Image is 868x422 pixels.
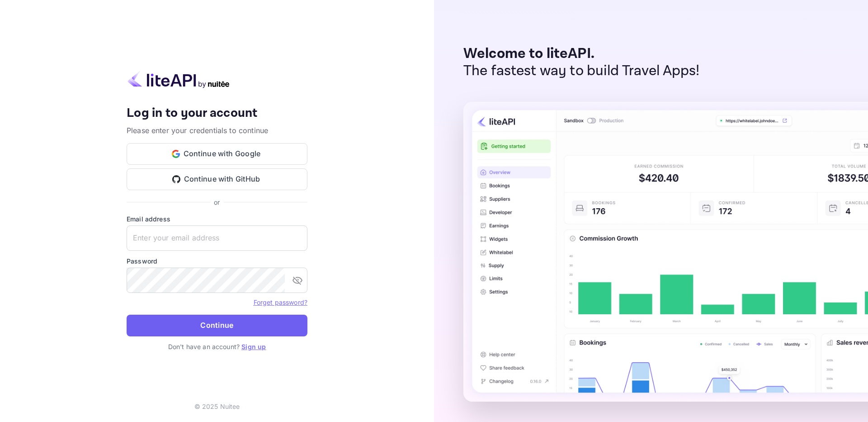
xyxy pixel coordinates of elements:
[463,62,700,80] p: The fastest way to build Travel Apps!
[127,71,231,88] img: liteapi
[127,225,307,251] input: Enter your email address
[127,256,307,266] label: Password
[254,297,307,307] a: Forget password?
[214,197,220,207] p: or
[127,105,307,121] h4: Log in to your account
[127,342,307,351] p: Don't have an account?
[127,168,307,190] button: Continue with GitHub
[241,343,266,350] a: Sign up
[194,402,240,411] p: © 2025 Nuitee
[127,315,307,336] button: Continue
[254,298,307,306] a: Forget password?
[288,271,307,289] button: toggle password visibility
[463,45,700,62] p: Welcome to liteAPI.
[127,125,307,136] p: Please enter your credentials to continue
[127,214,307,224] label: Email address
[127,143,307,165] button: Continue with Google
